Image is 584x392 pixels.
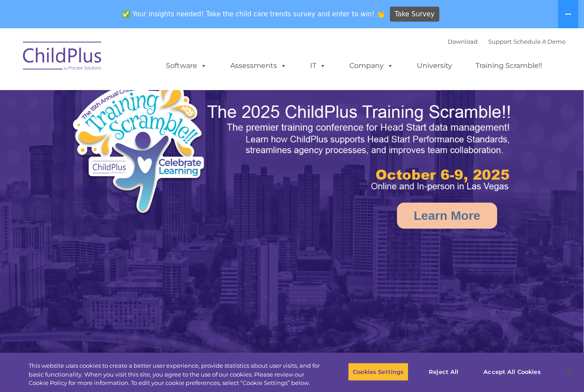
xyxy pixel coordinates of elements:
a: Support [488,38,512,45]
a: Assessments [221,57,296,75]
span: Phone number [123,94,160,101]
a: Company [341,57,402,75]
a: Software [157,57,216,75]
span: ✅ Your insights needed! Take the child care trends survey and enter to win! 👏 [119,6,389,23]
a: Learn More [397,203,497,229]
a: University [408,57,461,75]
button: Cookies Settings [348,362,408,381]
font: | [448,38,565,45]
button: Accept All Cookies [479,362,545,381]
button: Reject All [416,362,471,381]
a: Take Survey [390,7,440,22]
a: Training Scramble!! [467,57,551,75]
span: Last name [123,58,150,65]
button: Close [560,362,580,381]
a: Download [448,38,478,45]
span: Take Survey [395,7,434,22]
a: IT [301,57,335,75]
div: This website uses cookies to create a better user experience, provide statistics about user visit... [29,362,321,388]
img: ChildPlus by Procare Solutions [19,35,107,79]
a: Schedule A Demo [513,38,565,45]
